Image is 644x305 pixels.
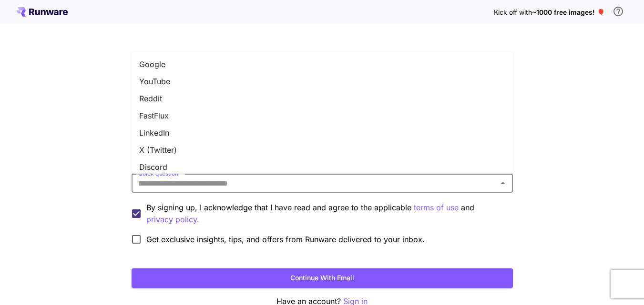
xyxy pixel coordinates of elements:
li: YouTube [132,73,513,90]
li: Google [132,56,513,73]
span: Kick off with [494,8,532,16]
li: Reddit [132,90,513,107]
span: ~1000 free images! 🎈 [532,8,605,16]
button: In order to qualify for free credit, you need to sign up with a business email address and click ... [609,2,628,21]
li: LinkedIn [132,124,513,141]
button: Close [496,177,510,190]
button: By signing up, I acknowledge that I have read and agree to the applicable terms of use and [146,214,199,226]
span: Get exclusive insights, tips, and offers from Runware delivered to your inbox. [146,234,425,245]
p: terms of use [414,202,459,214]
p: By signing up, I acknowledge that I have read and agree to the applicable and [146,202,505,226]
button: Continue with email [132,268,513,288]
li: Discord [132,158,513,176]
p: privacy policy. [146,214,199,226]
li: X (Twitter) [132,141,513,158]
li: FastFlux [132,107,513,124]
button: By signing up, I acknowledge that I have read and agree to the applicable and privacy policy. [414,202,459,214]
